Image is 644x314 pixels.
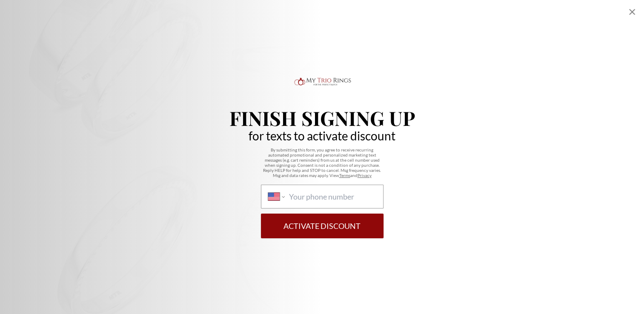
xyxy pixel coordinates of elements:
img: Logo [292,76,352,88]
input: Phone number country [289,192,376,201]
p: By submitting this form, you agree to receive recurring automated promotional and personalized ma... [261,147,384,178]
a: Terms [339,173,350,178]
p: for texts to activate discount [249,131,395,140]
button: Activate Discount [261,214,384,238]
a: Privacy [358,173,372,178]
div: Close popup [627,7,637,17]
p: Finish Signing Up [229,108,415,128]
